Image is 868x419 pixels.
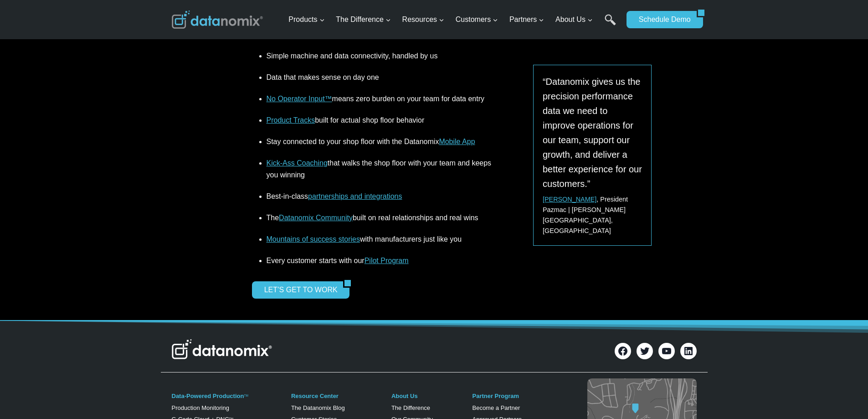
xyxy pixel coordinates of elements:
a: No Operator Input™ [267,95,332,103]
li: with manufacturers just like you [267,228,493,250]
li: built for actual shop floor behavior [267,110,493,131]
a: Mountains of success stories [267,235,360,243]
a: Search [605,14,616,35]
a: Schedule Demo [627,11,697,28]
a: The Difference [391,404,430,411]
a: Mobile App [439,138,475,145]
li: The built on real relationships and real wins [267,207,493,228]
li: Every customer starts with our [267,250,493,266]
a: Kick-Ass Coaching [267,159,328,167]
a: Pilot Program [365,257,409,264]
span: Products [288,14,324,26]
a: The Datanomix Blog [291,404,345,411]
span: , President [543,196,628,203]
span: The Difference [336,14,391,26]
span: Customers [456,14,498,26]
li: Best-in-class [267,186,493,207]
a: About Us [391,393,418,399]
span: Resources [402,14,444,26]
span: About Us [555,14,593,26]
a: Partner Program [472,393,519,399]
li: means zero burden on your team for data entry [267,88,493,110]
img: Datanomix [172,10,263,29]
a: partnerships and integrations [308,192,402,200]
span: Partners [509,14,544,26]
p: “Datanomix gives us the precision performance data we need to improve operations for our team, su... [543,74,642,191]
a: TM [244,394,248,397]
li: Stay connected to your shop floor with the Datanomix [267,131,493,153]
span: Pazmac | [PERSON_NAME][GEOGRAPHIC_DATA], [GEOGRAPHIC_DATA] [543,206,626,234]
li: Simple machine and data connectivity, handled by us [267,50,493,67]
li: Data that makes sense on day one [267,67,493,88]
a: Production Monitoring [172,404,229,411]
a: LET’S GET TO WORK [252,281,344,299]
img: Datanomix Logo [172,339,272,359]
a: [PERSON_NAME] [543,196,596,203]
a: Product Tracks [267,116,315,124]
a: Data-Powered Production [172,393,244,399]
a: Resource Center [291,393,339,399]
a: Become a Partner [472,404,520,411]
a: Datanomix Community [279,214,353,222]
nav: Primary Navigation [285,5,622,35]
li: that walks the shop floor with your team and keeps you winning [267,153,493,186]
